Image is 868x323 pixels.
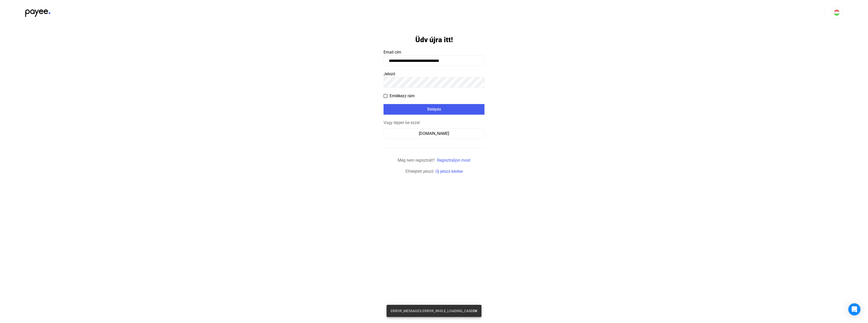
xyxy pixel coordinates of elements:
div: Belépés [385,106,483,112]
div: [DOMAIN_NAME] [385,131,483,137]
img: HU [834,10,840,16]
a: OK [473,308,477,313]
span: ERROR_MESSAGES.ERROR_WHILE_LOADING_CASE [391,308,473,313]
span: Még nem regisztrált? [398,158,435,163]
a: Új jelszó kérése [436,169,463,174]
span: Email cím [384,50,401,55]
a: [DOMAIN_NAME] [384,131,484,136]
button: [DOMAIN_NAME] [384,128,484,139]
a: Regisztráljon most [437,158,470,163]
div: Open Intercom Messenger [848,303,860,315]
img: black-payee-blue-dot.svg [25,7,50,17]
button: HU [831,7,843,19]
button: Belépés [384,104,484,115]
h1: Üdv újra itt! [415,35,453,44]
span: Jelszó [384,71,395,76]
span: Elfelejtett jelszó [405,169,433,174]
span: Emlékezz rám [390,93,415,99]
div: Vagy lépjen be ezzel: [384,120,484,126]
